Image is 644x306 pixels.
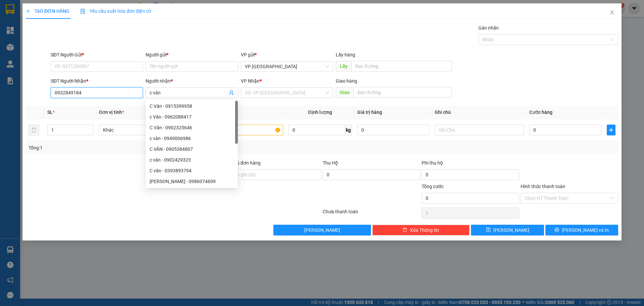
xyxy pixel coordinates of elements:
input: 0 [357,125,429,135]
div: C vân - 0393893794 [146,165,238,176]
div: C Vân - 0986074609 [146,176,238,187]
div: C vân - 0393893794 [150,167,234,174]
span: printer [554,227,559,233]
label: Gán nhãn [478,25,499,31]
span: VP Nhận [241,78,260,84]
div: C Vân - 0915399958 [146,101,238,112]
button: Close [603,3,622,22]
div: C Vân - 0902325646 [146,122,238,133]
span: delete [402,227,407,233]
span: VP Sài Gòn [245,61,329,72]
div: C VÂN - 0905384807 [146,144,238,155]
span: kg [345,125,352,135]
span: Giá trị hàng [357,110,382,115]
div: VP gửi [241,51,333,58]
span: SL [47,110,53,115]
label: Hình thức thanh toán [521,184,565,189]
div: Phí thu hộ [422,159,519,169]
span: Khác [103,125,184,135]
span: Tổng cước [422,184,444,189]
span: Định lượng [308,110,332,115]
div: c Vân - 0962088417 [146,112,238,122]
span: Yêu cầu xuất hóa đơn điện tử [80,8,151,14]
div: C Vân - 0902325646 [150,124,234,131]
div: C Vân - 0915399958 [150,102,234,110]
span: Lấy [336,61,351,72]
div: c vân - 0902429323 [150,156,234,164]
input: Ghi Chú [435,125,524,135]
input: Dọc đường [354,87,452,98]
th: Ghi chú [432,106,527,119]
button: deleteXóa Thông tin [372,225,470,235]
span: [PERSON_NAME] [304,226,340,234]
div: Tổng: 1 [29,144,249,151]
div: c vân - 0949006986 [150,135,234,142]
span: [PERSON_NAME] [493,226,529,234]
span: user-add [229,90,234,95]
button: delete [29,125,39,135]
button: plus [607,125,615,135]
label: Ghi chú đơn hàng [224,160,261,166]
div: Người gửi [146,51,238,58]
span: plus [26,9,31,13]
span: [PERSON_NAME] và In [562,226,609,234]
span: TẠO ĐƠN HÀNG [26,8,69,14]
div: [PERSON_NAME] - 0986074609 [150,178,234,185]
button: printer[PERSON_NAME] và In [545,225,618,235]
div: c Vân - 0962088417 [150,113,234,121]
button: [PERSON_NAME] [273,225,371,235]
div: Người nhận [146,77,238,85]
input: Dọc đường [351,61,452,72]
span: plus [607,127,615,133]
span: close [609,10,615,15]
span: Lấy hàng [336,52,355,57]
div: SĐT Người Gửi [51,51,143,58]
span: Giao hàng [336,78,357,84]
button: save[PERSON_NAME] [471,225,544,235]
div: c vân - 0949006986 [146,133,238,144]
img: icon [80,9,86,14]
span: Xóa Thông tin [410,226,439,234]
div: c vân - 0902429323 [146,155,238,165]
span: Thu Hộ [323,160,338,166]
span: save [486,227,491,233]
div: Chưa thanh toán [322,208,421,220]
span: Cước hàng [529,110,552,115]
span: Giao [336,87,354,98]
div: C VÂN - 0905384807 [150,145,234,153]
div: SĐT Người Nhận [51,77,143,85]
input: VD: Bàn, Ghế [194,125,283,135]
input: Ghi chú đơn hàng [224,169,321,180]
span: Đơn vị tính [99,110,124,115]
